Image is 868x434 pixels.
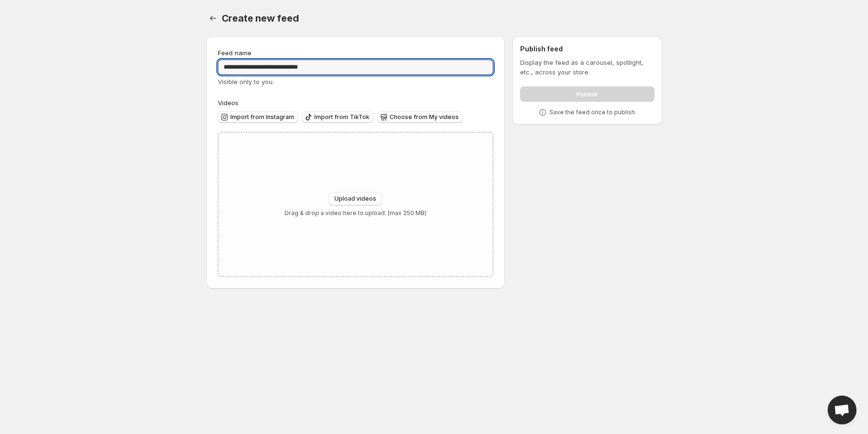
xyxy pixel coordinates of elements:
p: Save the feed once to publish. [549,108,636,116]
span: Feed name [218,49,251,57]
button: Import from TikTok [302,111,373,123]
a: Open chat [828,396,856,424]
span: Import from Instagram [230,113,294,121]
span: Create new feed [222,12,299,24]
button: Choose from My videos [377,111,463,123]
span: Import from TikTok [314,113,369,121]
span: Visible only to you. [218,78,274,85]
p: Drag & drop a video here to upload. (max 250 MB) [285,209,427,217]
span: Videos [218,99,238,107]
button: Upload videos [329,192,382,205]
button: Settings [206,12,220,25]
button: Import from Instagram [218,111,298,123]
p: Display the feed as a carousel, spotlight, etc., across your store. [520,58,654,77]
h2: Publish feed [520,44,654,54]
span: Choose from My videos [390,113,459,121]
span: Upload videos [334,195,376,203]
